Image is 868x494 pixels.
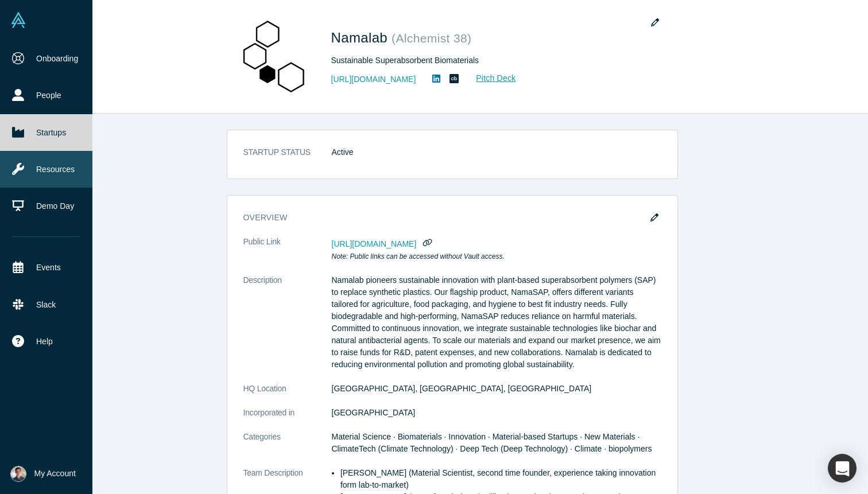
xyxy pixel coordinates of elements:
li: [PERSON_NAME] (Material Scientist, second time founder, experience taking innovation form lab-to-... [340,467,661,491]
dd: [GEOGRAPHIC_DATA] [332,407,661,419]
img: Alchemist Vault Logo [10,12,26,28]
dt: STARTUP STATUS [243,146,332,170]
div: Sustainable Superabsorbent Biomaterials [331,55,653,67]
span: Help [36,336,53,348]
dd: Active [332,146,661,158]
img: Andres Meiners's Account [10,466,26,482]
small: ( Alchemist 38 ) [392,32,471,45]
h3: overview [243,212,645,224]
dt: HQ Location [243,383,332,407]
a: [URL][DOMAIN_NAME] [331,73,416,85]
dt: Categories [243,431,332,467]
span: [URL][DOMAIN_NAME] [332,239,417,248]
em: Note: Public links can be accessed without Vault access. [332,252,505,260]
p: Namalab pioneers sustainable innovation with plant-based superabsorbent polymers (SAP) to replace... [332,274,661,371]
dt: Incorporated in [243,407,332,431]
span: Public Link [243,236,281,248]
span: Material Science · Biomaterials · Innovation · Material-based Startups · New Materials · ClimateT... [332,432,652,453]
span: My Account [34,468,76,480]
img: Namalab's Logo [235,17,315,97]
a: Pitch Deck [463,72,516,85]
dt: Description [243,274,332,383]
span: Namalab [331,30,392,45]
dd: [GEOGRAPHIC_DATA], [GEOGRAPHIC_DATA], [GEOGRAPHIC_DATA] [332,383,661,395]
button: My Account [10,466,76,482]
